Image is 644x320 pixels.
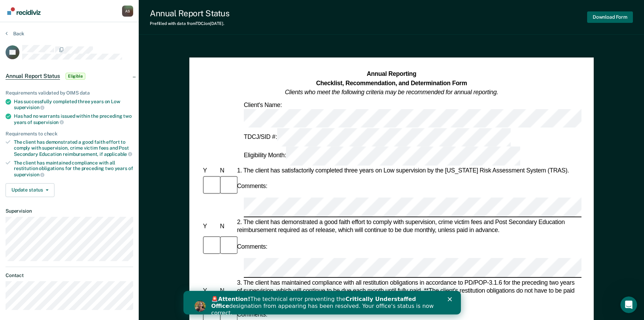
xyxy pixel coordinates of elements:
span: supervision [14,105,44,110]
span: applicable [104,151,132,157]
img: Recidiviz [7,7,41,15]
div: N [218,222,235,231]
button: Download Form [587,11,633,23]
div: Y [201,287,218,295]
div: Y [201,166,218,175]
div: Has successfully completed three years on Low [14,99,133,110]
span: Annual Report Status [6,73,60,80]
div: Y [201,222,218,231]
div: Has had no warrants issued within the preceding two years of [14,113,133,125]
strong: Checklist, Recommendation, and Determination Form [316,80,467,87]
button: Back [6,30,24,37]
button: Update status [6,183,54,197]
div: Comments: [235,242,268,250]
div: Eligibility Month: [242,147,521,166]
dt: Supervision [6,208,133,214]
iframe: Intercom live chat banner [183,291,461,314]
b: Critically Understaffed Office [28,5,233,18]
span: supervision [14,172,44,177]
div: Requirements validated by OIMS data [6,90,133,96]
span: Eligible [66,73,85,80]
div: TDCJ/SID #: [242,128,512,147]
div: Prefilled with data from TDCJ on [DATE] . [150,21,229,26]
dt: Contact [6,273,133,278]
div: 🚨 The technical error preventing the designation from appearing has been resolved. Your office's ... [28,5,255,26]
div: A S [122,6,133,17]
div: N [218,166,235,175]
div: N [218,287,235,295]
div: 1. The client has satisfactorily completed three years on Low supervision by the [US_STATE] Risk ... [235,166,581,175]
button: Profile dropdown button [122,6,133,17]
div: Requirements to check [6,131,133,137]
div: 3. The client has maintained compliance with all restitution obligations in accordance to PD/POP-... [235,279,581,303]
strong: Annual Reporting [367,70,416,77]
em: Clients who meet the following criteria may be recommended for annual reporting. [285,89,498,96]
span: supervision [33,119,64,125]
b: Attention! [35,5,67,11]
div: The client has demonstrated a good faith effort to comply with supervision, crime victim fees and... [14,139,133,157]
div: Comments: [235,182,268,190]
div: Close [264,6,271,10]
div: Comments: [235,311,268,319]
div: The client has maintained compliance with all restitution obligations for the preceding two years of [14,160,133,178]
div: Annual Report Status [150,8,229,18]
div: 2. The client has demonstrated a good faith effort to comply with supervision, crime victim fees ... [235,218,581,234]
iframe: Intercom live chat [620,296,637,313]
